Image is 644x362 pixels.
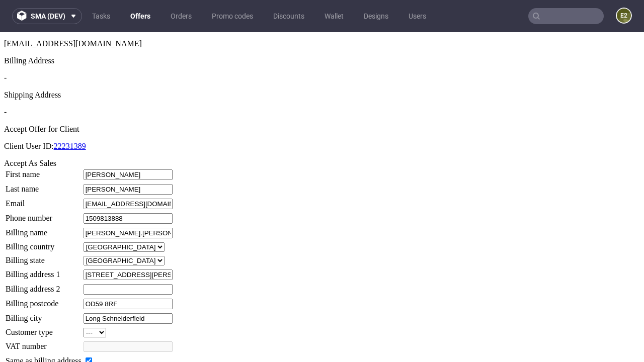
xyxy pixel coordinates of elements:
[5,151,82,163] td: Last name
[358,8,394,24] a: Designs
[124,8,156,24] a: Offers
[5,251,82,263] td: Billing address 2
[5,237,82,248] td: Billing address 1
[5,295,82,306] td: Customer type
[5,323,82,334] td: Same as billing address
[5,266,82,278] td: Billing postcode
[5,166,82,177] td: Email
[12,8,82,24] button: sma (dev)
[54,110,86,118] a: 22231389
[5,210,82,220] td: Billing country
[617,9,631,23] figcaption: e2
[318,8,350,24] a: Wallet
[31,13,65,20] span: sma (dev)
[4,41,7,50] span: -
[267,8,310,24] a: Discounts
[5,281,82,292] td: Billing city
[4,24,640,33] div: Billing Address
[4,58,640,67] div: Shipping Address
[165,8,198,24] a: Orders
[403,8,432,24] a: Users
[4,110,640,119] p: Client User ID:
[206,8,259,24] a: Promo codes
[4,75,7,84] span: -
[5,180,82,192] td: Phone number
[86,8,116,24] a: Tasks
[4,7,142,16] span: [EMAIL_ADDRESS][DOMAIN_NAME]
[5,223,82,234] td: Billing state
[5,195,82,207] td: Billing name
[4,93,640,102] div: Accept Offer for Client
[5,309,82,320] td: VAT number
[4,127,640,136] div: Accept As Sales
[5,137,82,148] td: First name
